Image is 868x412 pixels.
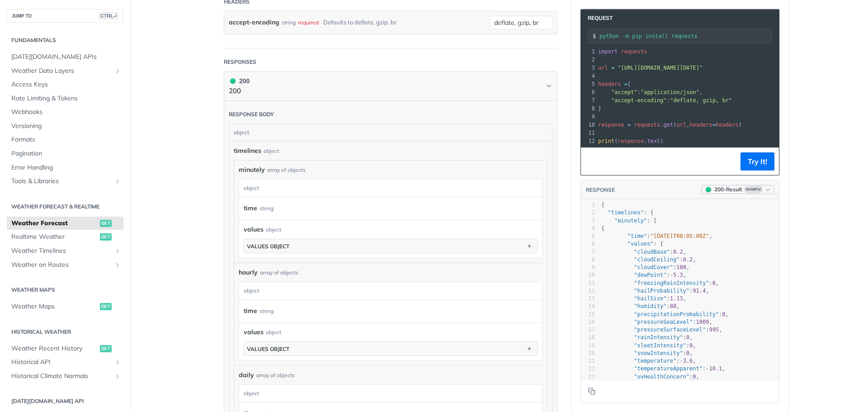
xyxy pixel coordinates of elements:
span: - [706,365,709,372]
span: Weather Forecast [11,219,98,228]
span: Access Keys [11,80,121,89]
span: "precipitationProbability" [634,311,719,317]
span: - [670,272,673,278]
span: : , [601,342,696,349]
button: JUMP TOCTRL-/ [7,9,123,23]
div: 12 [581,287,595,295]
span: Weather Maps [11,302,98,311]
span: Historical Climate Normals [11,372,112,381]
span: "application/json" [641,89,699,95]
span: 0 [693,374,696,380]
span: "temperatureApparent" [634,365,703,372]
a: Tools & LibrariesShow subpages for Tools & Libraries [7,175,123,188]
div: Defaults to deflate, gzip, br [323,16,396,29]
span: : , [601,288,709,294]
span: 0 [712,280,716,286]
button: RESPONSE [585,185,615,194]
div: 5 [581,80,596,88]
span: print [598,138,614,144]
span: Example [744,186,763,193]
span: 100 [676,264,686,270]
span: Weather Recent History [11,344,98,353]
div: 2 [581,209,595,217]
div: Responses [224,58,256,66]
div: 13 [581,295,595,303]
span: "values" [627,241,654,247]
span: - [679,358,683,364]
button: Copy to clipboard [585,155,598,168]
div: object [266,226,281,234]
span: : , [601,374,699,380]
span: { [601,202,604,208]
div: 6 [581,240,595,248]
span: headers [689,122,712,128]
a: Webhooks [7,105,123,119]
a: Historical APIShow subpages for Historical API [7,355,123,369]
div: 12 [581,137,596,145]
span: : , [601,327,722,333]
span: Versioning [11,122,121,131]
label: accept-encoding [229,16,279,29]
span: : , [601,249,686,255]
div: array of objects [256,371,295,379]
span: "accept-encoding" [611,97,667,104]
span: text [647,138,660,144]
span: : [598,97,732,104]
h2: Weather Maps [7,286,123,294]
div: 15 [581,311,595,318]
span: response [598,122,624,128]
span: get [664,122,674,128]
span: "deflate, gzip, br" [670,97,732,104]
span: 0 [689,342,693,349]
a: Rate Limiting & Tokens [7,92,123,105]
div: 16 [581,318,595,326]
span: . ( , ) [598,122,742,128]
button: Show subpages for Tools & Libraries [114,178,121,185]
span: timelines [234,146,261,156]
div: 18 [581,334,595,341]
span: 0 [686,334,689,341]
button: Show subpages for Weather Data Layers [114,67,121,75]
span: : , [601,295,686,302]
label: time [244,304,257,317]
span: Historical API [11,358,112,367]
span: 1.13 [670,295,683,302]
a: Error Handling [7,161,123,175]
span: Weather Timelines [11,246,112,256]
span: : , [601,319,712,325]
button: Copy to clipboard [585,384,598,398]
div: 8 [581,256,595,264]
span: Realtime Weather [11,232,98,242]
span: "humidity" [634,303,666,309]
div: 4 [581,225,595,232]
span: : , [601,272,686,278]
span: values [244,225,264,234]
span: { [598,81,631,87]
button: values object [244,239,537,253]
span: : , [601,233,712,239]
a: Weather Mapsget [7,300,123,313]
button: Try It! [741,152,774,170]
span: : , [601,280,719,286]
a: Realtime Weatherget [7,230,123,244]
div: string [259,202,274,215]
span: : , [601,334,693,341]
div: 17 [581,326,595,334]
div: string [282,16,296,29]
button: Show subpages for Historical Climate Normals [114,373,121,380]
span: : , [601,365,726,372]
span: Webhooks [11,108,121,117]
div: 23 [581,373,595,381]
div: 10 [581,121,596,129]
button: 200200-ResultExample [701,185,774,194]
span: ( . ) [598,138,664,144]
a: Access Keys [7,78,123,91]
h2: Weather Forecast & realtime [7,203,123,211]
a: Weather Forecastget [7,217,123,230]
input: Request instructions [599,33,772,39]
span: Weather Data Layers [11,66,112,76]
span: = [627,122,631,128]
a: Weather TimelinesShow subpages for Weather Timelines [7,244,123,258]
span: "hailSize" [634,295,666,302]
span: "snowIntensity" [634,350,683,356]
